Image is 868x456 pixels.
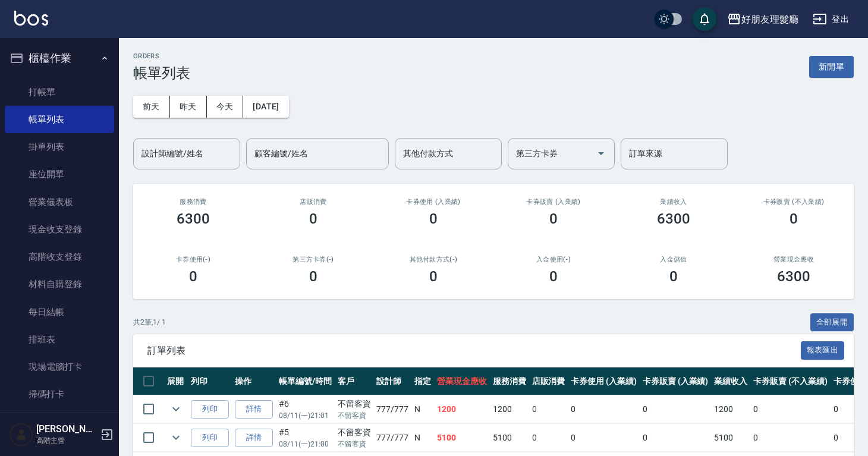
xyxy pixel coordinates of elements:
[133,96,170,118] button: 前天
[388,198,479,206] h2: 卡券使用 (入業績)
[429,268,438,285] h3: 0
[133,65,190,81] h3: 帳單列表
[592,144,611,163] button: Open
[5,43,114,74] button: 櫃檯作業
[5,106,114,133] a: 帳單列表
[235,429,273,447] a: 詳情
[5,188,114,216] a: 營業儀表板
[568,367,640,395] th: 卡券使用 (入業績)
[508,256,599,263] h2: 入金使用(-)
[189,268,197,285] h3: 0
[268,256,359,263] h2: 第三方卡券(-)
[133,52,190,60] h2: ORDERS
[5,326,114,353] a: 排班表
[279,410,332,421] p: 08/11 (一) 21:01
[669,268,678,285] h3: 0
[434,395,490,423] td: 1200
[5,298,114,326] a: 每日結帳
[147,256,239,263] h2: 卡券使用(-)
[741,12,798,27] div: 好朋友理髮廳
[549,210,558,227] h3: 0
[235,400,273,419] a: 詳情
[810,313,854,332] button: 全部展開
[167,429,185,446] button: expand row
[133,317,166,328] p: 共 2 筆, 1 / 1
[5,161,114,188] a: 座位開單
[10,423,33,446] img: Person
[268,198,359,206] h2: 店販消費
[188,367,232,395] th: 列印
[549,268,558,285] h3: 0
[693,7,716,31] button: save
[177,210,210,227] h3: 6300
[801,344,845,356] a: 報表匯出
[373,395,411,423] td: 777 /777
[801,341,845,360] button: 報表匯出
[147,345,801,357] span: 訂單列表
[490,424,529,452] td: 5100
[434,367,490,395] th: 營業現金應收
[711,367,750,395] th: 業績收入
[191,400,229,419] button: 列印
[191,429,229,447] button: 列印
[309,210,317,227] h3: 0
[640,367,712,395] th: 卡券販賣 (入業績)
[490,395,529,423] td: 1200
[167,400,185,418] button: expand row
[722,7,803,32] button: 好朋友理髮廳
[279,439,332,449] p: 08/11 (一) 21:00
[5,353,114,380] a: 現場電腦打卡
[411,424,434,452] td: N
[429,210,438,227] h3: 0
[170,96,207,118] button: 昨天
[411,367,434,395] th: 指定
[276,367,335,395] th: 帳單編號/時間
[808,8,854,30] button: 登出
[711,424,750,452] td: 5100
[5,216,114,243] a: 現金收支登錄
[338,398,371,410] div: 不留客資
[529,424,568,452] td: 0
[338,439,371,449] p: 不留客資
[568,424,640,452] td: 0
[529,395,568,423] td: 0
[243,96,288,118] button: [DATE]
[750,367,830,395] th: 卡券販賣 (不入業績)
[748,256,839,263] h2: 營業現金應收
[36,423,97,435] h5: [PERSON_NAME]
[232,367,276,395] th: 操作
[36,435,97,446] p: 高階主管
[5,133,114,161] a: 掛單列表
[164,367,188,395] th: 展開
[338,410,371,421] p: 不留客資
[5,380,114,408] a: 掃碼打卡
[207,96,244,118] button: 今天
[309,268,317,285] h3: 0
[790,210,798,227] h3: 0
[508,198,599,206] h2: 卡券販賣 (入業績)
[276,395,335,423] td: #6
[5,78,114,106] a: 打帳單
[640,395,712,423] td: 0
[628,198,719,206] h2: 業績收入
[750,424,830,452] td: 0
[809,56,854,78] button: 新開單
[335,367,374,395] th: 客戶
[388,256,479,263] h2: 其他付款方式(-)
[434,424,490,452] td: 5100
[14,11,48,26] img: Logo
[777,268,810,285] h3: 6300
[411,395,434,423] td: N
[5,271,114,298] a: 材料自購登錄
[529,367,568,395] th: 店販消費
[5,243,114,271] a: 高階收支登錄
[373,424,411,452] td: 777 /777
[657,210,690,227] h3: 6300
[373,367,411,395] th: 設計師
[748,198,839,206] h2: 卡券販賣 (不入業績)
[809,61,854,72] a: 新開單
[640,424,712,452] td: 0
[711,395,750,423] td: 1200
[568,395,640,423] td: 0
[490,367,529,395] th: 服務消費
